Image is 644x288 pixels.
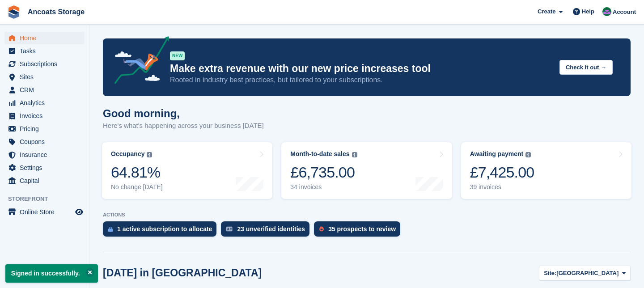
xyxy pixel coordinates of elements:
span: Settings [20,161,73,174]
a: menu [4,84,85,96]
a: menu [4,123,85,135]
a: Ancoats Storage [24,4,88,19]
span: [GEOGRAPHIC_DATA] [556,269,619,278]
span: Invoices [20,110,73,122]
a: menu [4,32,85,44]
span: Subscriptions [20,58,73,70]
div: 39 invoices [470,183,534,191]
a: Preview store [74,207,85,217]
button: Check it out → [559,60,613,75]
img: prospect-51fa495bee0391a8d652442698ab0144808aea92771e9ea1ae160a38d050c398.svg [319,226,324,232]
a: 1 active subscription to allocate [103,221,221,241]
div: 23 unverified identities [237,225,305,233]
a: Occupancy 64.81% No change [DATE] [102,142,272,199]
a: 35 prospects to review [314,221,405,241]
span: Create [538,7,555,16]
img: verify_identity-adf6edd0f0f0b5bbfe63781bf79b02c33cf7c696d77639b501bdc392416b5a36.svg [226,226,233,232]
img: icon-info-grey-7440780725fd019a000dd9b08b2336e03edf1995a4989e88bcd33f0948082b44.svg [352,152,357,157]
span: Online Store [20,206,73,218]
div: 1 active subscription to allocate [117,225,212,233]
div: £7,425.00 [470,163,534,182]
span: CRM [20,84,73,96]
h1: Good morning, [103,107,264,119]
p: Rooted in industry best practices, but tailored to your subscriptions. [170,75,552,85]
span: Help [582,7,594,16]
div: 64.81% [111,163,163,182]
a: Awaiting payment £7,425.00 39 invoices [461,142,631,199]
h2: [DATE] in [GEOGRAPHIC_DATA] [103,267,262,279]
a: menu [4,136,85,148]
p: Make extra revenue with our new price increases tool [170,62,552,75]
a: menu [4,45,85,57]
p: ACTIONS [103,212,631,218]
img: stora-icon-8386f47178a22dfd0bd8f6a31ec36ba5ce8667c1dd55bd0f319d3a0aa187defe.svg [7,5,21,19]
a: Month-to-date sales £6,735.00 34 invoices [281,142,452,199]
span: Coupons [20,136,73,148]
div: £6,735.00 [290,163,357,182]
a: menu [4,174,85,187]
span: Site: [544,269,556,278]
div: Occupancy [111,150,144,158]
div: Awaiting payment [470,150,524,158]
a: menu [4,71,85,83]
a: menu [4,58,85,70]
span: Analytics [20,97,73,109]
img: icon-info-grey-7440780725fd019a000dd9b08b2336e03edf1995a4989e88bcd33f0948082b44.svg [525,152,531,157]
img: icon-info-grey-7440780725fd019a000dd9b08b2336e03edf1995a4989e88bcd33f0948082b44.svg [147,152,152,157]
a: menu [4,97,85,109]
span: Storefront [8,195,89,203]
a: 23 unverified identities [221,221,314,241]
img: active_subscription_to_allocate_icon-d502201f5373d7db506a760aba3b589e785aa758c864c3986d89f69b8ff3... [108,226,113,232]
div: NEW [170,51,185,60]
span: Pricing [20,123,73,135]
div: Month-to-date sales [290,150,349,158]
span: Capital [20,174,73,187]
div: No change [DATE] [111,183,163,191]
p: Here's what's happening across your business [DATE] [103,121,264,131]
button: Site: [GEOGRAPHIC_DATA] [539,266,631,280]
a: menu [4,161,85,174]
div: 34 invoices [290,183,357,191]
div: 35 prospects to review [328,225,396,233]
span: Account [613,8,636,17]
a: menu [4,110,85,122]
span: Sites [20,71,73,83]
p: Signed in successfully. [5,264,98,283]
img: price-adjustments-announcement-icon-8257ccfd72463d97f412b2fc003d46551f7dbcb40ab6d574587a9cd5c0d94... [107,36,169,87]
a: menu [4,206,85,218]
span: Insurance [20,148,73,161]
a: menu [4,148,85,161]
span: Home [20,32,73,44]
span: Tasks [20,45,73,57]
